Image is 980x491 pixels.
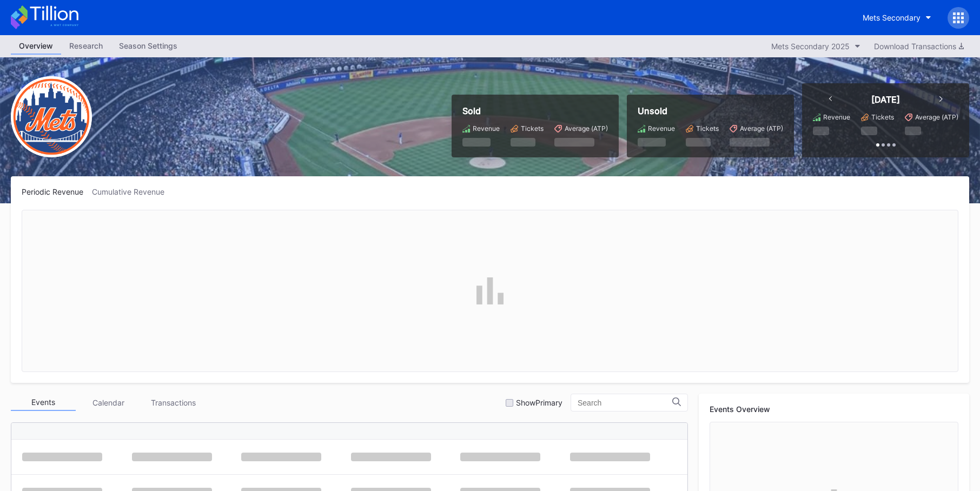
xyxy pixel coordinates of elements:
[696,124,719,132] div: Tickets
[766,39,866,54] button: Mets Secondary 2025
[874,42,964,51] div: Download Transactions
[638,105,783,116] div: Unsold
[578,399,672,407] input: Search
[111,38,186,55] a: Season Settings
[516,398,562,407] div: Show Primary
[11,394,76,411] div: Events
[22,187,92,196] div: Periodic Revenue
[871,94,900,105] div: [DATE]
[915,113,958,121] div: Average (ATP)
[61,38,111,54] div: Research
[61,38,111,55] a: Research
[823,113,850,121] div: Revenue
[863,13,921,22] div: Mets Secondary
[11,76,92,157] img: New-York-Mets-Transparent.png
[648,124,675,132] div: Revenue
[871,113,894,121] div: Tickets
[869,39,969,54] button: Download Transactions
[141,394,206,411] div: Transactions
[462,105,608,116] div: Sold
[710,404,958,414] div: Events Overview
[473,124,500,132] div: Revenue
[740,124,783,132] div: Average (ATP)
[11,38,61,55] a: Overview
[521,124,544,132] div: Tickets
[92,187,173,196] div: Cumulative Revenue
[771,42,850,51] div: Mets Secondary 2025
[111,38,186,54] div: Season Settings
[76,394,141,411] div: Calendar
[855,8,939,28] button: Mets Secondary
[565,124,608,132] div: Average (ATP)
